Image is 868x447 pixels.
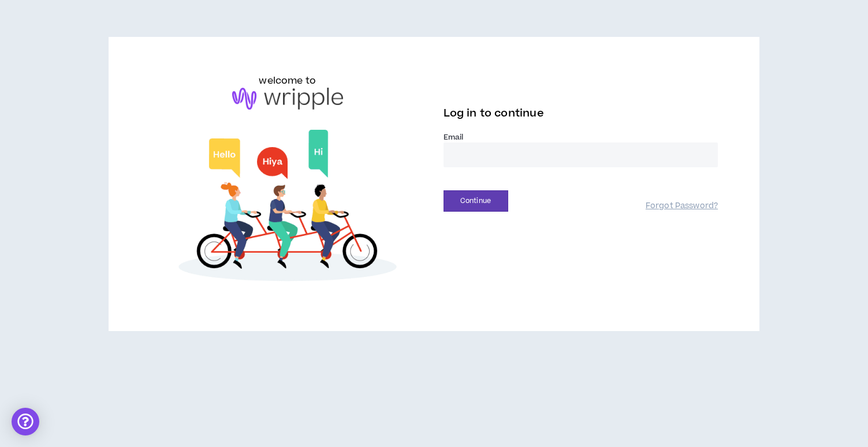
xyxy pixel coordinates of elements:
[646,201,718,212] a: Forgot Password?
[12,408,39,435] div: Open Intercom Messenger
[444,190,508,212] button: Continue
[259,74,316,88] h6: welcome to
[150,121,425,295] img: Welcome to Wripple
[444,106,544,121] span: Log in to continue
[444,132,718,142] label: Email
[232,88,343,110] img: logo-brand.png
